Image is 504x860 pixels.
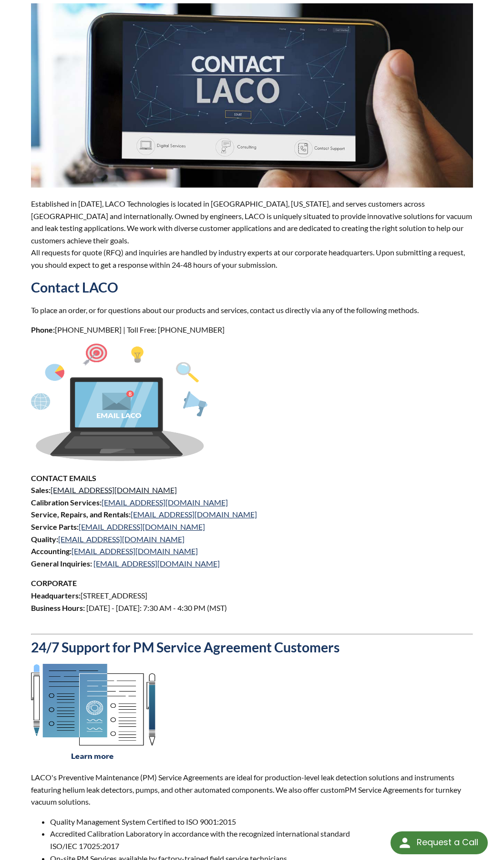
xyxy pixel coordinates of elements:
strong: General Inquiries: [31,559,92,568]
strong: CORPORATE [31,578,77,587]
p: LACO's Preventive Maintenance (PM) Service Agreements are ideal for production-level leak detecti... [31,771,473,808]
strong: Phone: [31,325,55,334]
strong: Business Hours: [31,603,85,612]
li: Accredited Calibration Laboratory in accordance with the recognized international standard ISO/IE... [50,828,473,852]
strong: CONTACT EMAILS [31,473,96,482]
div: Request a Call [391,831,488,854]
strong: Headquarters: [31,591,81,600]
img: Asset_1.png [31,344,207,461]
p: [PHONE_NUMBER] | Toll Free: [PHONE_NUMBER] [31,324,473,336]
a: [EMAIL_ADDRESS][DOMAIN_NAME] [51,485,177,494]
strong: Accounting: [31,546,72,556]
a: [EMAIL_ADDRESS][DOMAIN_NAME] [102,498,228,507]
img: round button [397,835,412,850]
img: Asset_3.png [31,664,155,761]
a: [EMAIL_ADDRESS][DOMAIN_NAME] [79,522,205,531]
strong: 24/7 Support for PM Service Agreement Customers [31,639,339,655]
strong: Calibration Services: [31,498,102,507]
div: Request a Call [417,831,478,853]
li: Quality Management System Certified to ISO 9001:2015 [50,816,473,828]
strong: Service, Repairs, and Rentals: [31,510,131,519]
p: Established in [DATE], LACO Technologies is located in [GEOGRAPHIC_DATA], [US_STATE], and serves ... [31,198,473,271]
strong: Quality: [31,535,58,544]
strong: Service Parts: [31,522,79,531]
a: [EMAIL_ADDRESS][DOMAIN_NAME] [131,510,257,519]
strong: Contact LACO [31,279,118,295]
a: [EMAIL_ADDRESS][DOMAIN_NAME] [93,559,220,568]
a: [EMAIL_ADDRESS][DOMAIN_NAME] [58,535,185,544]
p: [STREET_ADDRESS] [DATE] - [DATE]: 7:30 AM - 4:30 PM (MST) [31,577,473,626]
p: To place an order, or for questions about our products and services, contact us directly via any ... [31,304,473,316]
img: ContactUs.jpg [31,3,473,188]
a: [EMAIL_ADDRESS][DOMAIN_NAME] [72,546,198,556]
strong: Sales: [31,485,51,494]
